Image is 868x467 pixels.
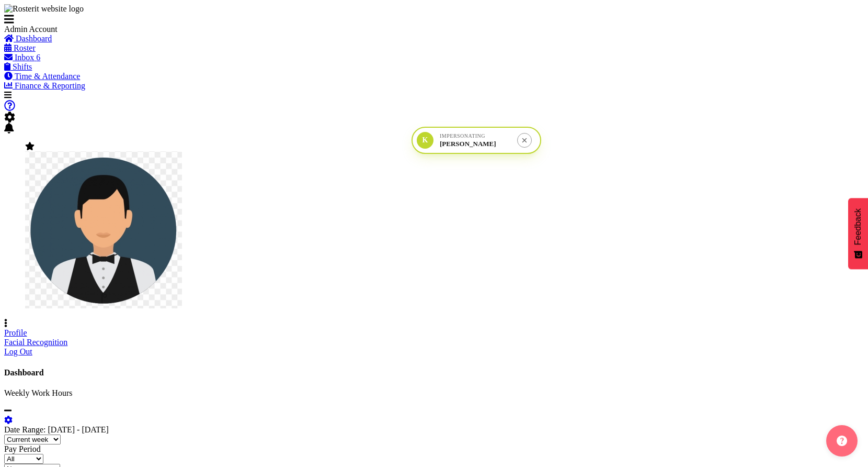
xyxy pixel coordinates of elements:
[14,43,36,52] span: Roster
[4,4,84,14] img: Rosterit website logo
[853,208,863,245] span: Feedback
[4,34,52,43] a: Dashboard
[517,133,532,148] button: Stop impersonation
[36,53,40,62] span: 6
[4,425,109,434] label: Date Range: [DATE] - [DATE]
[15,72,81,81] span: Time & Attendance
[4,444,41,453] label: Pay Period
[848,198,868,269] button: Feedback - Show survey
[15,81,85,90] span: Finance & Reporting
[4,416,13,425] a: settings
[25,151,182,308] img: wu-kevin5aaed71ed01d5805973613cd15694a89.png
[13,62,32,71] span: Shifts
[4,43,36,52] a: Roster
[4,406,12,415] a: minimize
[4,338,67,347] a: Facial Recognition
[4,25,161,34] div: Admin Account
[4,347,32,356] a: Log Out
[4,72,80,81] a: Time & Attendance
[4,62,32,71] a: Shifts
[4,368,864,377] h4: Dashboard
[4,388,864,398] p: Weekly Work Hours
[4,328,27,337] a: Profile
[837,436,847,446] img: help-xxl-2.png
[4,53,40,62] a: Inbox 6
[4,81,85,90] a: Finance & Reporting
[16,34,52,43] span: Dashboard
[15,53,34,62] span: Inbox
